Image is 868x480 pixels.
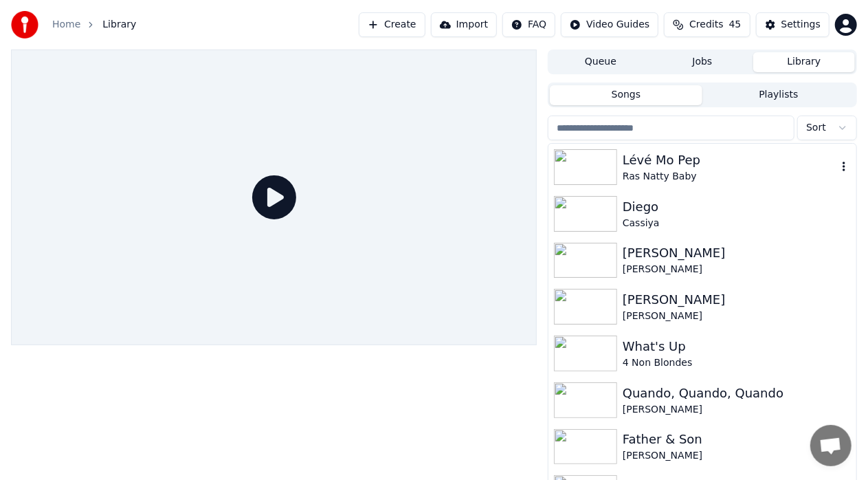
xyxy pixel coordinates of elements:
button: Playlists [702,85,855,105]
button: Import [431,12,497,37]
div: [PERSON_NAME] [623,309,851,323]
div: [PERSON_NAME] [623,243,851,263]
div: [PERSON_NAME] [623,449,851,463]
button: Credits45 [664,12,750,37]
div: Settings [781,18,821,32]
span: Credits [689,18,723,32]
nav: breadcrumb [52,18,136,32]
div: [PERSON_NAME] [623,403,851,417]
div: [PERSON_NAME] [623,290,851,309]
div: Cassiya [623,217,851,230]
div: Lévé Mo Pep [623,151,837,170]
button: Library [753,52,855,72]
span: Sort [806,121,826,135]
button: Jobs [652,52,753,72]
div: Quando, Quando, Quando [623,384,851,403]
div: 4 Non Blondes [623,356,851,370]
button: Songs [550,85,702,105]
span: 45 [729,18,742,32]
button: FAQ [502,12,555,37]
a: Open chat [810,425,852,466]
img: youka [11,11,38,39]
a: Home [52,18,80,32]
div: What's Up [623,337,851,356]
div: Ras Natty Baby [623,170,837,184]
div: [PERSON_NAME] [623,263,851,276]
button: Video Guides [561,12,658,37]
button: Queue [550,52,652,72]
div: Father & Son [623,430,851,449]
button: Settings [756,12,830,37]
span: Library [102,18,136,32]
button: Create [359,12,425,37]
div: Diego [623,197,851,217]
